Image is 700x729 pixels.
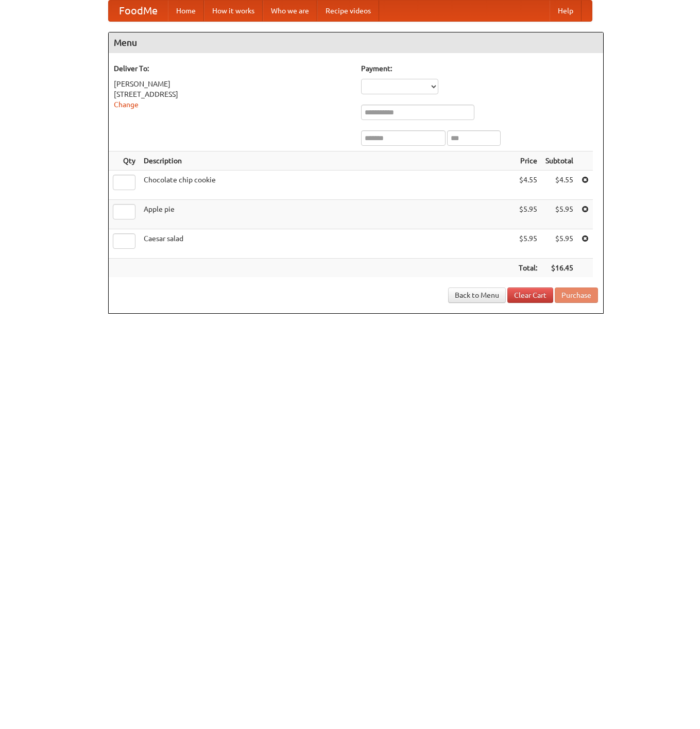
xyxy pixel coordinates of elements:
[140,200,515,229] td: Apple pie
[109,151,140,171] th: Qty
[263,1,317,21] a: Who we are
[541,151,577,171] th: Subtotal
[515,229,541,259] td: $5.95
[555,287,598,303] button: Purchase
[109,32,603,53] h4: Menu
[140,171,515,200] td: Chocolate chip cookie
[361,63,598,74] h5: Payment:
[541,229,577,259] td: $5.95
[507,287,553,303] a: Clear Cart
[541,259,577,278] th: $16.45
[317,1,379,21] a: Recipe videos
[550,1,582,21] a: Help
[541,200,577,229] td: $5.95
[109,1,168,21] a: FoodMe
[114,79,351,89] div: [PERSON_NAME]
[515,151,541,171] th: Price
[204,1,263,21] a: How it works
[114,100,139,109] a: Change
[515,200,541,229] td: $5.95
[140,151,515,171] th: Description
[114,89,351,99] div: [STREET_ADDRESS]
[168,1,204,21] a: Home
[140,229,515,259] td: Caesar salad
[515,171,541,200] td: $4.55
[541,171,577,200] td: $4.55
[114,63,351,74] h5: Deliver To:
[515,259,541,278] th: Total:
[448,287,506,303] a: Back to Menu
